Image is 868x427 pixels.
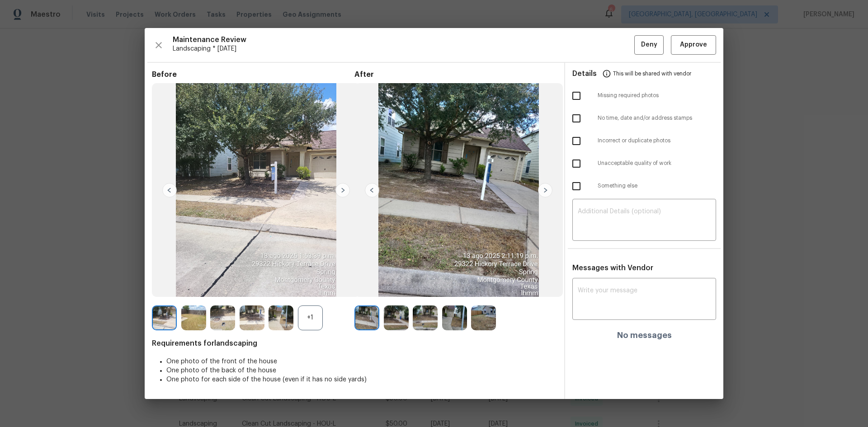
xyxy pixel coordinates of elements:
[565,107,723,130] div: No time, date and/or address stamps
[565,130,723,152] div: Incorrect or duplicate photos
[152,70,354,79] span: Before
[598,182,716,190] span: Something else
[173,35,634,44] span: Maintenance Review
[565,152,723,175] div: Unacceptable quality of work
[613,63,691,84] span: This will be shared with vendor
[617,331,672,340] h4: No messages
[565,84,723,107] div: Missing required photos
[365,183,379,197] img: left-chevron-button-url
[166,366,557,375] li: One photo of the back of the house
[572,63,597,84] span: Details
[598,114,716,122] span: No time, date and/or address stamps
[354,70,557,79] span: After
[634,35,664,55] button: Deny
[162,183,177,197] img: left-chevron-button-url
[680,39,707,51] span: Approve
[173,44,634,53] span: Landscaping * [DATE]
[572,264,653,272] span: Messages with Vendor
[598,160,716,167] span: Unacceptable quality of work
[598,92,716,99] span: Missing required photos
[166,375,557,384] li: One photo for each side of the house (even if it has no side yards)
[565,175,723,197] div: Something else
[298,305,323,330] div: +1
[538,183,552,197] img: right-chevron-button-url
[166,357,557,366] li: One photo of the front of the house
[641,39,657,51] span: Deny
[598,137,716,145] span: Incorrect or duplicate photos
[335,183,350,197] img: right-chevron-button-url
[671,35,716,55] button: Approve
[152,339,557,348] span: Requirements for landscaping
